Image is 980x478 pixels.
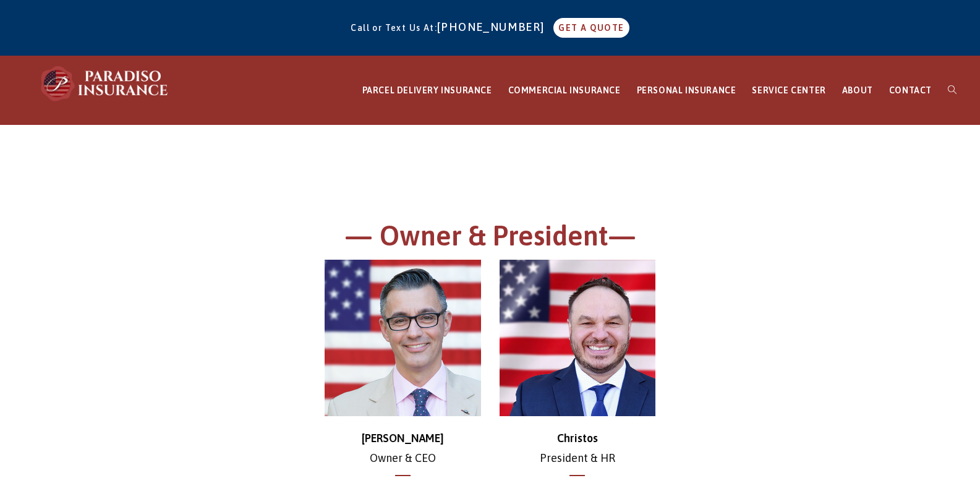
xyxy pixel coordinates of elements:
a: ABOUT [834,56,881,125]
a: CONTACT [881,56,940,125]
img: chris-500x500 (1) [325,260,481,416]
a: COMMERCIAL INSURANCE [500,56,629,125]
a: [PHONE_NUMBER] [437,20,551,33]
span: Call or Text Us At: [351,23,437,33]
span: SERVICE CENTER [752,85,825,95]
h1: — Owner & President— [150,218,830,260]
span: CONTACT [889,85,932,95]
img: Christos_500x500 [500,260,656,416]
p: Owner & CEO [325,429,481,469]
img: Paradiso Insurance [37,65,173,102]
a: PARCEL DELIVERY INSURANCE [354,56,500,125]
span: PERSONAL INSURANCE [637,85,736,95]
a: GET A QUOTE [553,18,629,38]
strong: [PERSON_NAME] [362,432,444,445]
p: President & HR [500,429,656,469]
span: PARCEL DELIVERY INSURANCE [362,85,492,95]
span: ABOUT [842,85,873,95]
span: COMMERCIAL INSURANCE [508,85,621,95]
a: SERVICE CENTER [744,56,833,125]
a: PERSONAL INSURANCE [629,56,744,125]
strong: Christos [557,432,598,445]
